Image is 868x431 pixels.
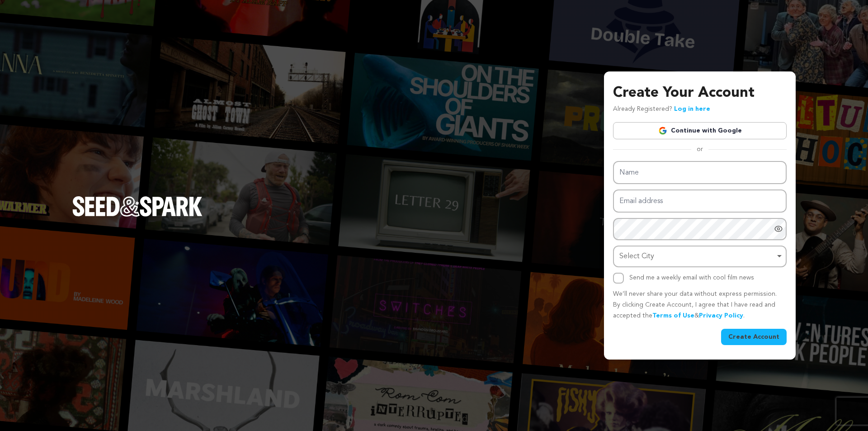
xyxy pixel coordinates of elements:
input: Email address [613,189,787,213]
a: Terms of Use [652,313,694,319]
a: Show password as plain text. Warning: this will display your password on the screen. [774,224,783,233]
input: Name [613,161,787,184]
a: Continue with Google [613,122,787,139]
img: Google logo [658,126,667,135]
button: Create Account [721,329,787,345]
a: Seed&Spark Homepage [72,196,203,234]
a: Log in here [674,106,710,112]
label: Send me a weekly email with cool film news [629,275,754,281]
h3: Create Your Account [613,82,787,104]
a: Privacy Policy [699,313,743,319]
span: or [691,145,708,154]
img: Seed&Spark Logo [72,196,203,216]
div: Select City [619,250,775,263]
p: Already Registered? [613,104,710,115]
p: We’ll never share your data without express permission. By clicking Create Account, I agree that ... [613,289,787,321]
